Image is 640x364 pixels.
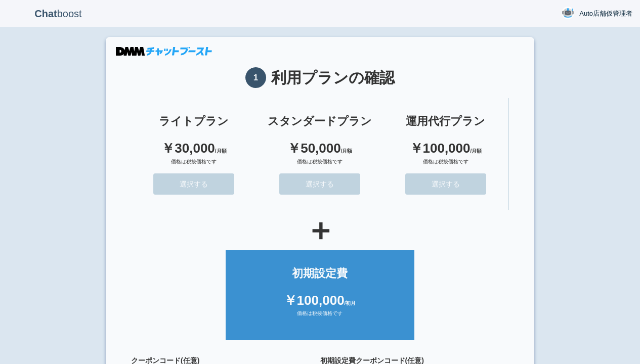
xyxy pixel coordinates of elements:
[393,113,498,129] div: 運用代行プラン
[141,113,247,129] div: ライトプラン
[393,139,498,158] div: ￥100,000
[236,265,404,281] div: 初期設定費
[236,291,404,310] div: ￥100,000
[579,9,632,19] span: Auto店舗仮管理者
[131,67,509,88] h1: 利用プランの確認
[341,148,353,154] span: /月額
[141,158,247,173] div: 価格は税抜価格です
[245,67,266,88] span: 1
[267,139,373,158] div: ￥50,000
[393,158,498,173] div: 価格は税抜価格です
[153,173,234,195] button: 選択する
[116,47,212,56] img: DMMチャットブースト
[562,7,574,19] img: User Image
[141,139,247,158] div: ￥30,000
[405,173,486,195] button: 選択する
[345,300,356,306] span: /初月
[267,113,373,129] div: スタンダードプラン
[267,158,373,173] div: 価格は税抜価格です
[470,148,482,154] span: /月額
[131,215,509,245] div: ＋
[279,173,360,195] button: 選択する
[8,1,109,26] p: boost
[236,310,404,325] div: 価格は税抜価格です
[215,148,227,154] span: /月額
[34,8,57,19] b: Chat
